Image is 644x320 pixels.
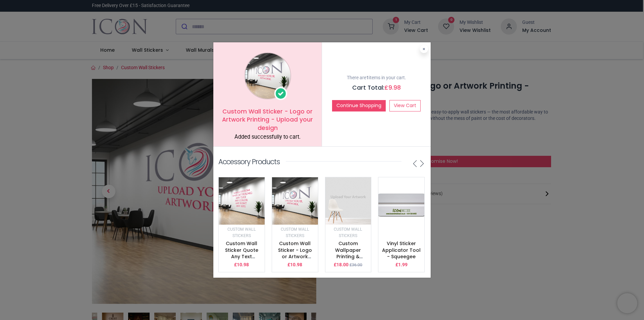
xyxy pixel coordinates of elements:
h5: Cart Total: [327,84,426,92]
p: £ [234,262,249,268]
div: Added successfully to cart. [218,133,317,141]
a: Custom Wall Sticker Quote Any Text & Colour - Vinyl Lettering [222,240,261,273]
a: Vinyl Sticker Applicator Tool - Squeegee [382,240,421,260]
a: Custom Wallpaper Printing & Custom Wall Murals [332,240,364,273]
p: There are items in your cart. [327,75,426,81]
span: 18.00 [336,262,348,267]
h5: Custom Wall Sticker - Logo or Artwork Printing - Upload your design [218,107,317,132]
p: £ [334,262,348,268]
a: Custom Wall Stickers [227,226,256,238]
small: £ [350,262,362,268]
span: 10.98 [290,262,302,267]
img: image_512 [325,177,371,225]
span: £ [384,84,401,92]
span: 36.00 [352,263,362,267]
span: 10.98 [237,262,249,267]
img: image_512 [378,177,424,231]
img: image_512 [272,177,318,225]
p: £ [395,262,408,268]
button: Continue Shopping [332,100,386,111]
b: 1 [366,75,369,80]
a: Custom Wall Sticker - Logo or Artwork Printing - Upload your design [278,240,312,280]
p: £ [287,262,302,268]
span: 1.99 [398,262,408,267]
img: image_512 [219,177,265,225]
a: Custom Wall Stickers [281,226,309,238]
span: 9.98 [388,84,401,92]
img: image_1024 [244,52,291,99]
p: Accessory Products [218,157,280,167]
a: View Cart [389,100,421,111]
a: Custom Wall Stickers [334,226,362,238]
